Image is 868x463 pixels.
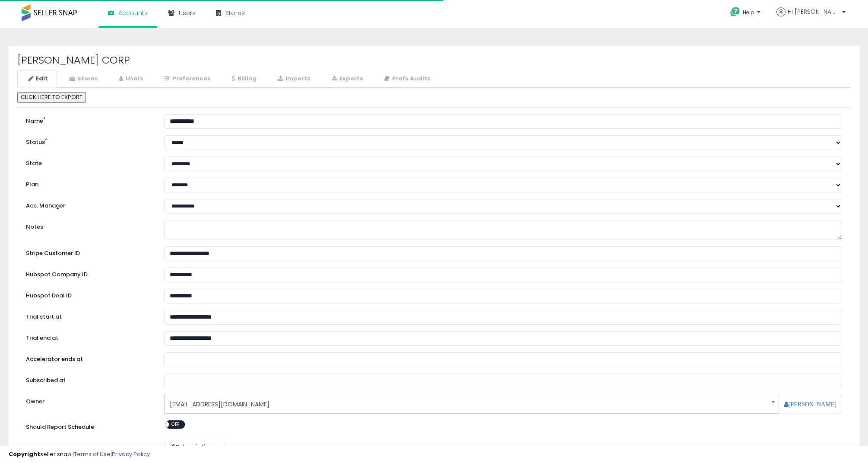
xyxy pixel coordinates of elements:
[26,398,44,406] label: Owner
[118,9,148,17] span: Accounts
[26,423,94,431] label: Should Report Schedule
[19,199,158,210] label: Acc. Manager
[266,70,320,88] a: Imports
[9,450,150,459] div: seller snap | |
[58,70,107,88] a: Stores
[730,6,741,17] i: Get Help
[19,114,158,125] label: Name
[19,352,158,364] label: Accelerator ends at
[19,220,158,231] label: Notes
[373,70,440,88] a: Prefs Audits
[19,156,158,168] label: State
[776,7,846,27] a: Hi [PERSON_NAME]
[221,70,266,88] a: Billing
[788,7,839,16] span: Hi [PERSON_NAME]
[19,246,158,258] label: Stripe Customer ID
[164,440,225,454] button: Subscriptions
[320,70,372,88] a: Exports
[17,92,86,103] button: CLICK HERE TO EXPORT
[179,9,196,17] span: Users
[153,70,220,88] a: Preferences
[19,310,158,321] label: Trial start at
[19,289,158,300] label: Hubspot Deal ID
[19,374,158,385] label: Subscribed at
[784,401,836,407] a: [PERSON_NAME]
[19,178,158,189] label: Plan
[74,450,111,458] a: Terms of Use
[9,450,40,458] strong: Copyright
[17,54,851,66] h2: [PERSON_NAME] CORP
[108,70,152,88] a: Users
[19,135,158,147] label: Status
[19,268,158,279] label: Hubspot Company ID
[225,9,245,17] span: Stores
[170,397,762,412] span: [EMAIL_ADDRESS][DOMAIN_NAME]
[17,70,57,88] a: Edit
[169,421,183,428] span: OFF
[112,450,150,458] a: Privacy Policy
[743,9,754,16] span: Help
[19,331,158,342] label: Trial end at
